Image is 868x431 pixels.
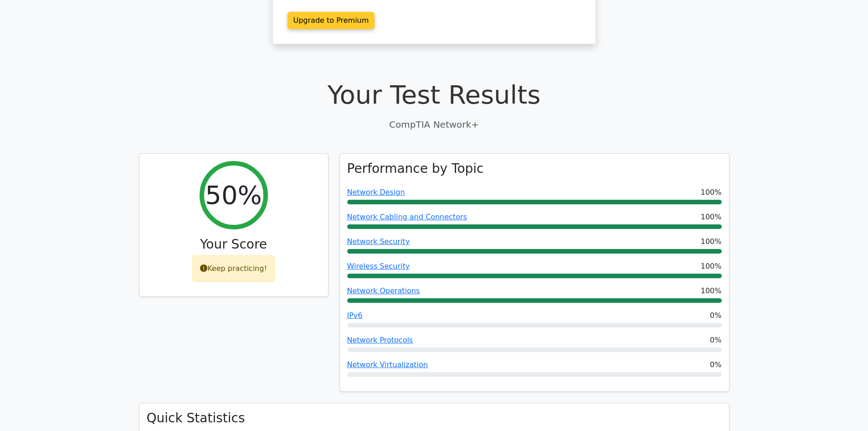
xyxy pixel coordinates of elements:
[192,255,275,282] div: Keep practicing!
[701,261,722,272] span: 100%
[347,336,413,344] a: Network Protocols
[288,12,375,29] a: Upgrade to Premium
[139,118,729,131] p: CompTIA Network+
[710,335,721,346] span: 0%
[147,410,722,426] h3: Quick Statistics
[347,161,484,177] h3: Performance by Topic
[701,286,722,296] span: 100%
[205,180,262,210] h2: 50%
[701,187,722,198] span: 100%
[710,310,721,321] span: 0%
[347,262,410,270] a: Wireless Security
[347,311,363,320] a: IPv6
[147,237,321,252] h3: Your Score
[347,286,420,295] a: Network Operations
[347,237,410,246] a: Network Security
[347,360,428,369] a: Network Virtualization
[139,79,729,110] h1: Your Test Results
[347,188,405,197] a: Network Design
[701,212,722,223] span: 100%
[710,359,721,370] span: 0%
[701,236,722,247] span: 100%
[347,213,467,221] a: Network Cabling and Connectors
